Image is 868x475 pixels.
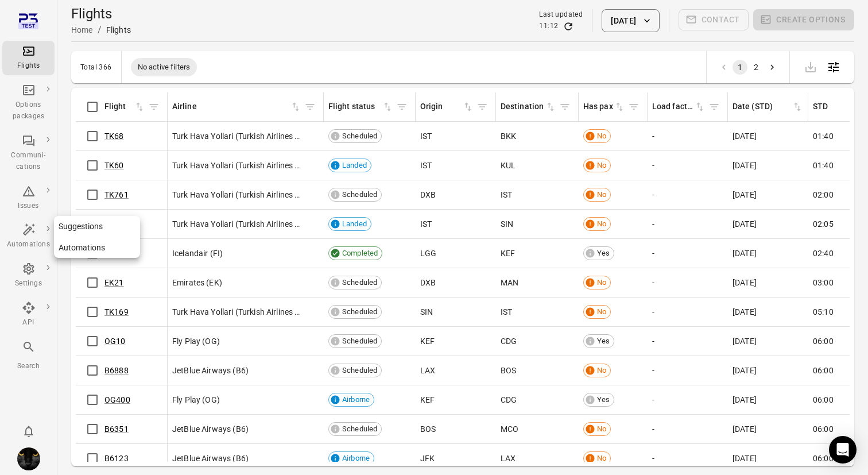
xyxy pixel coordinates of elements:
[338,189,381,200] span: Scheduled
[652,306,723,318] div: -
[593,277,610,288] span: No
[813,277,834,288] span: 03:00
[593,394,614,406] span: Yes
[338,394,374,406] span: Airborne
[420,453,435,464] span: JFK
[7,60,50,72] div: Flights
[829,436,857,464] div: Open Intercom Messenger
[7,239,50,250] div: Automations
[733,189,757,200] span: [DATE]
[172,189,303,200] span: Turk Hava Yollari (Turkish Airlines Co.) (TK)
[420,101,462,113] div: Origin
[733,453,757,464] span: [DATE]
[172,218,303,230] span: Turk Hava Yollari (Turkish Airlines Co.) (TK)
[54,216,140,237] a: Suggestions
[145,98,162,115] button: Filter by flight
[556,98,573,115] span: Filter by destination
[733,130,757,142] span: [DATE]
[338,365,381,376] span: Scheduled
[501,453,516,464] span: LAX
[104,424,129,434] a: B6351
[652,423,723,435] div: -
[501,101,556,113] div: Sort by destination in ascending order
[172,101,301,113] div: Sort by airline in ascending order
[104,337,126,346] a: OG10
[733,248,757,259] span: [DATE]
[393,98,410,115] span: Filter by flight status
[172,306,303,318] span: Turk Hava Yollari (Turkish Airlines Co.) (TK)
[539,9,583,21] div: Last updated
[172,394,220,406] span: Fly Play (OG)
[813,394,834,406] span: 06:00
[593,160,610,171] span: No
[563,21,574,32] button: Refresh data
[813,130,834,142] span: 01:40
[338,248,382,259] span: Completed
[625,98,642,115] button: Filter by has pax
[593,335,614,347] span: Yes
[71,25,93,34] a: Home
[652,189,723,200] div: -
[652,248,723,259] div: -
[420,160,432,171] span: IST
[813,160,834,171] span: 01:40
[172,248,223,259] span: Icelandair (FI)
[652,335,723,347] div: -
[706,98,723,115] button: Filter by load factor
[749,60,764,75] button: Go to page 2
[301,98,319,115] span: Filter by airline
[813,218,834,230] span: 02:05
[420,189,436,200] span: DXB
[813,101,855,113] div: STD
[131,61,197,73] span: No active filters
[104,307,129,316] a: TK169
[733,218,757,230] span: [DATE]
[54,237,140,258] a: Automations
[98,23,102,37] li: /
[765,60,780,75] button: Go to next page
[338,423,381,435] span: Scheduled
[593,306,610,318] span: No
[501,365,516,376] span: BOS
[104,161,124,170] a: TK60
[813,306,834,318] span: 05:10
[539,21,558,32] div: 11:12
[652,101,694,113] div: Load factor
[420,365,435,376] span: LAX
[7,99,50,122] div: Options packages
[799,61,822,72] span: Please make a selection to export
[104,395,130,404] a: OG400
[420,277,436,288] span: DXB
[71,5,131,23] h1: Flights
[338,306,381,318] span: Scheduled
[733,306,757,318] span: [DATE]
[501,306,512,318] span: IST
[652,365,723,376] div: -
[593,189,610,200] span: No
[501,248,515,259] span: KEF
[104,278,124,287] a: EK21
[80,63,112,71] div: Total 366
[602,9,659,32] button: [DATE]
[172,365,249,376] span: JetBlue Airways (B6)
[501,277,518,288] span: MAN
[501,218,513,230] span: SIN
[172,277,222,288] span: Emirates (EK)
[733,423,757,435] span: [DATE]
[593,130,610,142] span: No
[593,365,610,376] span: No
[813,101,866,113] div: Sort by STD in ascending order
[733,60,747,75] button: page 1
[652,277,723,288] div: -
[813,189,834,200] span: 02:00
[652,101,706,113] div: Sort by load factor in ascending order
[172,130,303,142] span: Turk Hava Yollari (Turkish Airlines Co.) (TK)
[338,218,371,230] span: Landed
[338,335,381,347] span: Scheduled
[420,306,433,318] span: SIN
[583,101,625,113] div: Sort by has pax in ascending order
[54,216,140,258] nav: Local navigation
[652,453,723,464] div: -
